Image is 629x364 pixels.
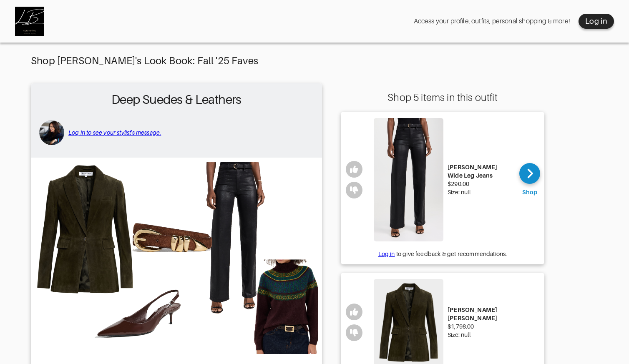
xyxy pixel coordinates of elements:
[35,88,318,112] h2: Deep Suedes & Leathers
[341,92,544,103] div: Shop 5 items in this outfit
[378,251,395,257] a: Log in
[31,55,598,67] div: Shop [PERSON_NAME]'s Look Book: Fall '25 Faves
[448,322,513,331] div: $1,798.00
[579,14,614,29] button: Log in
[68,129,161,136] a: Log in to see your stylist's message.
[374,118,443,241] img: Clayton Wide Leg Jeans
[448,163,513,180] div: [PERSON_NAME] Wide Leg Jeans
[585,16,607,26] div: Log in
[35,162,318,361] img: Outfit Deep Suedes & Leathers
[448,188,513,196] div: Size: null
[15,7,44,36] img: Curator Inc logo
[448,306,513,322] div: [PERSON_NAME] [PERSON_NAME]
[448,331,513,339] div: Size: null
[522,188,537,196] div: Shop
[414,17,570,25] div: Access your profile, outfits, personal shopping & more!
[341,250,544,258] div: to give feedback & get recommendations.
[39,120,64,145] img: avatar
[448,180,513,188] div: $290.00
[519,163,540,196] a: Shop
